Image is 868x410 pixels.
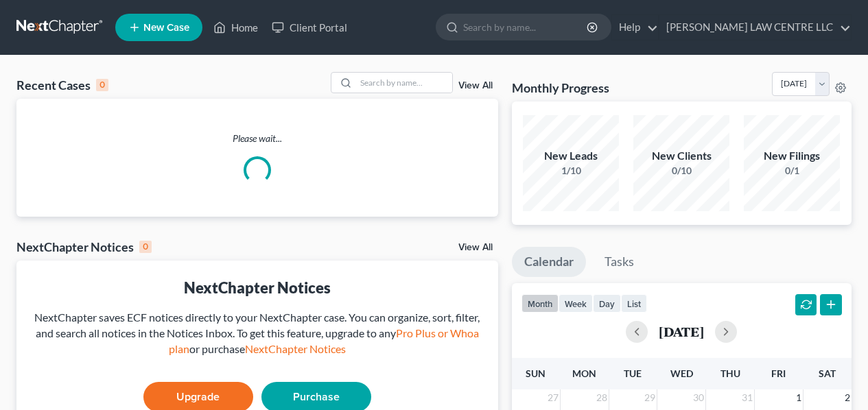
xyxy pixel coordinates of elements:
div: NextChapter saves ECF notices directly to your NextChapter case. You can organize, sort, filter, ... [27,310,487,357]
div: 0/10 [633,164,729,178]
button: day [593,294,621,313]
button: month [521,294,559,313]
a: Client Portal [265,15,354,40]
div: 0 [96,79,108,91]
p: Please wait... [16,132,498,145]
a: View All [458,81,493,91]
span: Mon [572,367,596,379]
div: Recent Cases [16,77,108,93]
span: 30 [692,389,705,406]
div: New Leads [523,148,619,164]
span: 1 [795,389,803,406]
div: NextChapter Notices [16,239,152,255]
a: Tasks [592,247,646,277]
h3: Monthly Progress [512,80,609,96]
a: Help [612,15,658,40]
span: 31 [740,389,754,406]
div: 0/1 [744,164,840,178]
a: Home [207,15,265,40]
span: Thu [720,367,740,379]
div: 0 [139,241,152,253]
span: 27 [546,389,560,406]
span: 2 [843,389,852,406]
span: 28 [595,389,609,406]
input: Search by name... [463,14,589,40]
button: list [621,294,647,313]
a: [PERSON_NAME] LAW CENTRE LLC [659,15,851,40]
a: NextChapter Notices [245,342,346,355]
span: Sat [819,367,836,379]
a: Pro Plus or Whoa plan [169,326,479,355]
div: New Clients [633,148,729,164]
div: 1/10 [523,164,619,178]
span: Fri [771,367,786,379]
div: NextChapter Notices [27,277,487,298]
span: Sun [526,367,546,379]
a: View All [458,243,493,252]
a: Calendar [512,247,586,277]
div: New Filings [744,148,840,164]
span: 29 [643,389,657,406]
span: Tue [624,367,642,379]
button: week [559,294,593,313]
h2: [DATE] [659,324,704,339]
span: Wed [670,367,693,379]
input: Search by name... [356,73,452,93]
span: New Case [143,23,189,33]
